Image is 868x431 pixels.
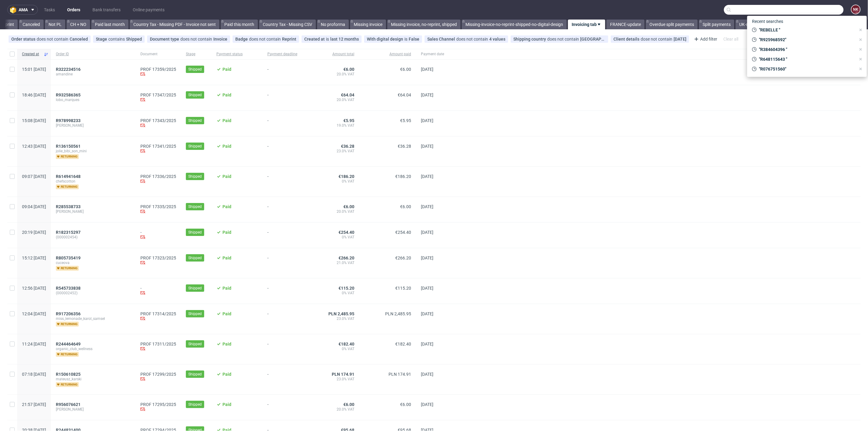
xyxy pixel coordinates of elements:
span: €6.00 [400,204,411,209]
span: "REBELLE " [757,27,856,33]
span: €266.20 [338,255,354,260]
span: Shipped [188,174,202,179]
span: "R925968592" [757,37,856,43]
a: R917206356 [56,311,82,316]
span: Shipped [188,92,202,98]
span: Paid [222,311,231,316]
span: R322234516 [56,67,81,72]
span: [DATE] [421,174,433,179]
span: €266.20 [395,255,411,260]
span: "R648115643 " [757,56,856,62]
span: R932586365 [56,92,81,97]
span: PLN 174.91 [332,372,354,377]
span: does not contain [456,37,489,42]
span: (000002452) [56,291,131,295]
span: Shipped [188,341,202,347]
span: Shipped [188,402,202,407]
a: PROF 17343/2025 [140,118,176,123]
a: Missing-invoice-no-reprint-shipped-no-digital-design [462,20,567,29]
span: Shipped [188,311,202,317]
span: returning [56,322,79,327]
span: €182.40 [338,342,354,346]
span: 0% VAT [307,346,354,351]
span: R136150561 [56,144,81,149]
span: (000002454) [56,235,131,240]
span: Stage [186,52,207,57]
a: Invoicing tab [568,20,605,29]
span: [DATE] [421,255,433,260]
span: €5.95 [343,118,354,123]
span: organic_club_wellness [56,346,131,351]
a: PROF 17323/2025 [140,255,176,260]
div: False [409,37,419,42]
span: €115.20 [395,286,411,291]
span: [DATE] [421,311,433,316]
span: Shipped [188,67,202,72]
span: Client details [613,37,641,42]
a: No proforma [317,20,349,29]
span: - [267,286,297,296]
div: 4 values [489,37,505,42]
div: [GEOGRAPHIC_DATA] [580,37,606,42]
span: 0% VAT [307,235,354,240]
span: Paid [222,118,231,123]
span: contains [108,37,126,42]
a: R932586365 [56,92,82,97]
div: - [140,286,176,296]
span: 23.0% VAT [307,316,354,321]
span: ama [19,8,28,12]
span: [DATE] [421,118,433,123]
span: - [267,174,297,189]
span: Paid [222,144,231,149]
span: Shipped [188,118,202,123]
span: [DATE] [421,372,433,377]
span: - [267,230,297,241]
a: Country Tax - Missing CSV [259,20,316,29]
span: [DATE] [421,204,433,209]
span: - [267,372,297,387]
span: €186.20 [338,174,354,179]
a: UK-shipped [736,20,765,29]
a: PROF 17311/2025 [140,342,176,346]
div: - [140,230,176,241]
span: returning [56,266,79,271]
a: R614941648 [56,174,82,179]
span: does not contain [547,37,580,42]
a: Country Tax - Missing PDF - Invoice not sent [130,20,219,29]
span: Paid [222,286,231,291]
a: PROF 17299/2025 [140,372,176,377]
a: PROF 17335/2025 [140,204,176,209]
span: returning [56,184,79,189]
span: R182315297 [56,230,81,235]
span: cuceova [56,260,131,265]
div: Canceled [70,37,88,42]
span: mateusz_karski [56,377,131,382]
span: With digital design [367,37,404,42]
span: R545733838 [56,286,81,291]
a: R545733838 [56,286,82,291]
span: €186.20 [395,174,411,179]
span: €6.00 [400,67,411,72]
span: - [267,204,297,215]
span: 18:46 [DATE] [22,92,46,97]
span: 0% VAT [307,179,354,184]
span: miss_lemonade_karol_samsel [56,316,131,321]
span: R805735419 [56,255,81,260]
span: 20:19 [DATE] [22,230,46,235]
span: Paid [222,174,231,179]
a: Overdue split payments [646,20,698,29]
div: Invoice [213,37,227,42]
span: 20.0% VAT [307,209,354,214]
span: - [267,67,297,78]
span: Shipping country [513,37,547,42]
span: Shipped [188,204,202,209]
span: Payment date [421,52,444,57]
a: Paid last month [91,20,128,29]
a: R285538733 [56,204,82,209]
span: returning [56,154,79,159]
span: 07:18 [DATE] [22,372,46,377]
span: €64.04 [341,92,354,97]
div: Reprint [282,37,296,42]
a: R805735419 [56,255,82,260]
span: is [326,37,330,42]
